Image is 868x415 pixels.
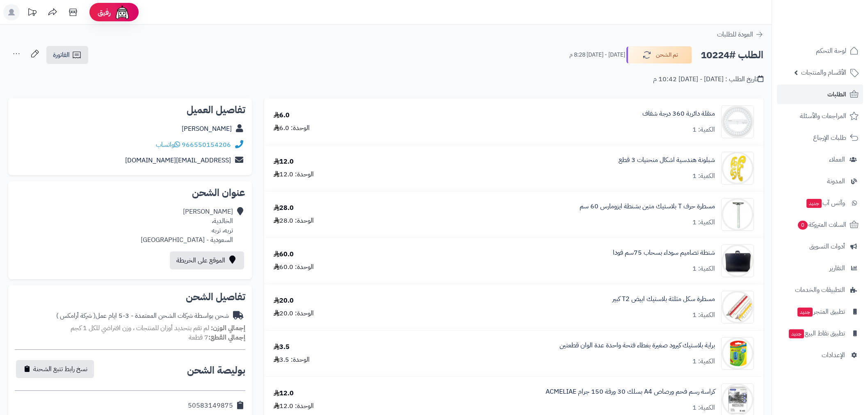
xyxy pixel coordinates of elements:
[722,244,754,277] img: WhatsApp%20Image%202020-07-04%20at%2012.30.03-90x90.jpeg
[829,154,845,165] span: العملاء
[806,197,845,209] span: وآتس آب
[156,140,180,150] a: واتساب
[777,84,863,104] a: الطلبات
[809,241,845,252] span: أدوات التسويق
[717,30,753,39] span: العودة للطلبات
[777,106,863,126] a: المراجعات والأسئلة
[813,132,846,144] span: طلبات الإرجاع
[692,310,715,320] div: الكمية: 1
[71,323,209,333] span: لم تقم بتحديد أوزان للمنتجات ، وزن افتراضي للكل 1 كجم
[274,250,294,259] div: 60.0
[653,75,763,84] div: تاريخ الطلب : [DATE] - [DATE] 10:42 م
[777,237,863,256] a: أدوات التسويق
[619,155,715,165] a: شبلونة هندسية اشكال منحنيات 3 قطع
[546,387,715,397] a: كراسة رسم فحم ورصاص A4 بسلك 30 ورقة 150 جرام ACMELIAE
[829,262,845,274] span: التقارير
[274,170,314,179] div: الوحدة: 12.0
[777,302,863,322] a: تطبيق المتجرجديد
[626,46,692,64] button: تم الشحن
[274,389,294,398] div: 12.0
[274,355,310,365] div: الوحدة: 3.5
[182,140,231,150] a: 966550154206
[777,280,863,300] a: التطبيقات والخدمات
[189,333,245,342] small: 7 قطعة
[797,306,845,317] span: تطبيق المتجر
[16,360,94,378] button: نسخ رابط تتبع الشحنة
[274,342,290,352] div: 3.5
[798,221,808,230] span: 0
[15,188,245,198] h2: عنوان الشحن
[816,45,846,57] span: لوحة التحكم
[15,292,245,302] h2: تفاصيل الشحن
[15,105,245,115] h2: تفاصيل العميل
[777,324,863,343] a: تطبيق نقاط البيعجديد
[274,296,294,306] div: 20.0
[114,4,130,21] img: ai-face.png
[800,110,846,122] span: المراجعات والأسئلة
[208,333,245,342] strong: إجمالي القطع:
[274,157,294,166] div: 12.0
[777,215,863,235] a: السلات المتروكة0
[613,248,715,258] a: شنطة تصاميم سوداء بسحاب 75سم فودا
[274,401,314,411] div: الوحدة: 12.0
[692,171,715,181] div: الكمية: 1
[170,251,244,269] a: الموقع على الخريطة
[98,7,111,17] span: رفيق
[777,150,863,169] a: العملاء
[827,89,846,100] span: الطلبات
[211,323,245,333] strong: إجمالي الوزن:
[56,311,229,321] div: شحن بواسطة شركات الشحن المعتمدة - 3-5 ايام عمل
[722,152,754,185] img: WhatsApp%20Image%202020-07-05%20at%205.40.27%20PM-90x90.jpeg
[692,403,715,413] div: الكمية: 1
[797,219,846,230] span: السلات المتروكة
[274,111,290,120] div: 6.0
[777,193,863,213] a: وآتس آبجديد
[56,311,96,321] span: ( شركة أرامكس )
[806,199,822,208] span: جديد
[777,41,863,61] a: لوحة التحكم
[822,349,845,361] span: الإعدادات
[717,30,763,39] a: العودة للطلبات
[182,124,232,134] a: [PERSON_NAME]
[777,345,863,365] a: الإعدادات
[722,105,754,138] img: 51Uy+3ylxhL-90x90.jpg
[692,357,715,366] div: الكمية: 1
[274,203,294,213] div: 28.0
[722,337,754,370] img: 1674554666-KR972057-90x90.jpg
[141,207,233,244] div: [PERSON_NAME] الخالدية، تربه، تربه السعودية - [GEOGRAPHIC_DATA]
[274,123,310,133] div: الوحدة: 6.0
[53,50,70,60] span: الفاتورة
[722,198,754,231] img: 35-90x90.jpg
[812,23,860,40] img: logo-2.png
[274,262,314,272] div: الوحدة: 60.0
[797,308,813,317] span: جديد
[125,155,231,165] a: [EMAIL_ADDRESS][DOMAIN_NAME]
[33,364,87,374] span: نسخ رابط تتبع الشحنة
[789,329,804,338] span: جديد
[692,125,715,135] div: الكمية: 1
[692,218,715,227] div: الكمية: 1
[692,264,715,274] div: الكمية: 1
[788,328,845,339] span: تطبيق نقاط البيع
[642,109,715,119] a: منقلة دائرية 360 درجة شفاف
[777,258,863,278] a: التقارير
[580,202,715,211] a: مسطرة حرف T بلاستيك متين بشنطة ايزومارس 60 سم
[46,46,88,64] a: الفاتورة
[569,51,625,59] small: [DATE] - [DATE] 8:28 م
[188,401,233,410] div: 50583149875
[274,309,314,318] div: الوحدة: 20.0
[801,67,846,78] span: الأقسام والمنتجات
[701,47,763,64] h2: الطلب #10224
[827,176,845,187] span: المدونة
[722,291,754,324] img: 1643017544-2-1-90x90.jpg
[187,365,245,375] h2: بوليصة الشحن
[612,294,715,304] a: مسطرة سكل مثلثة بلاستيك ابيض T2 كبير
[274,216,314,226] div: الوحدة: 28.0
[795,284,845,296] span: التطبيقات والخدمات
[560,341,715,350] a: براية بلاستيك كيرود صغيرة بغطاء فتحة واحدة عدة الوان قطعتين
[777,171,863,191] a: المدونة
[777,128,863,148] a: طلبات الإرجاع
[22,4,42,23] a: تحديثات المنصة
